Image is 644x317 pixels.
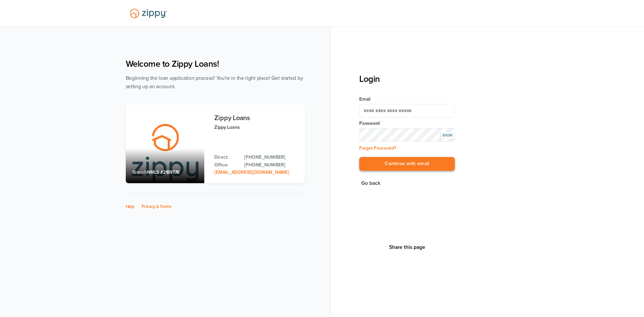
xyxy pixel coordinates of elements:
img: Lender Logo [126,6,171,21]
div: SHOW [440,133,454,138]
h1: Welcome to Zippy Loans! [126,59,305,69]
a: Email Address: zippyguide@zippymh.com [214,169,289,175]
button: Continue with email [359,157,455,171]
h3: Login [359,74,455,84]
span: Beginning the loan application process? You're in the right place! Get started by setting up an a... [126,75,303,90]
a: Help [126,204,135,209]
input: Input Password [359,128,455,142]
h3: Zippy Loans [214,114,298,122]
a: Direct Phone: 512-975-2947 [244,154,298,161]
p: Zippy Loans [214,123,298,131]
label: Password [359,120,455,127]
input: Email Address [359,104,455,117]
p: Direct: [214,154,237,161]
p: Office: [214,161,237,169]
a: Privacy & Terms [142,204,171,209]
button: Share This Page [387,244,427,251]
a: Forgot Password? [359,145,396,151]
span: NMLS #2189776 [147,169,179,175]
button: Go back [359,179,382,188]
label: Email [359,96,455,103]
a: Office Phone: 512-975-2947 [244,161,298,169]
span: Branch [132,169,147,175]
